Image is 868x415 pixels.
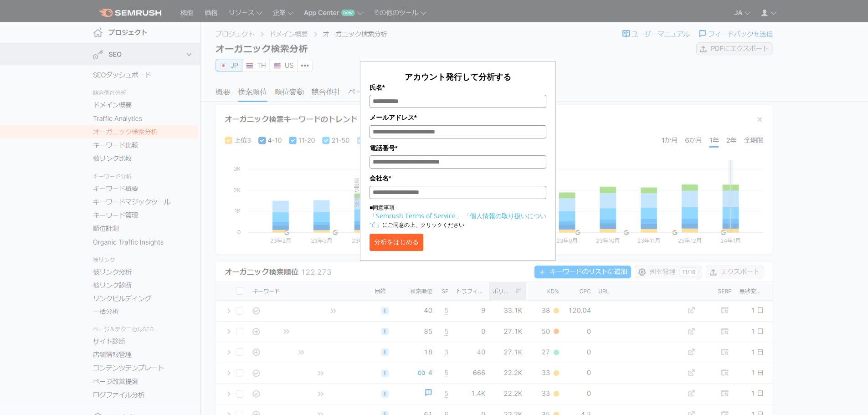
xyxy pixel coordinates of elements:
label: 電話番号* [370,143,546,153]
label: メールアドレス* [370,113,546,123]
span: アカウント発行して分析する [405,71,511,82]
button: 分析をはじめる [370,234,423,251]
a: 「個人情報の取り扱いについて」 [370,211,546,229]
a: 「Semrush Terms of Service」 [370,211,462,220]
p: ■同意事項 にご同意の上、クリックください [370,204,546,229]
